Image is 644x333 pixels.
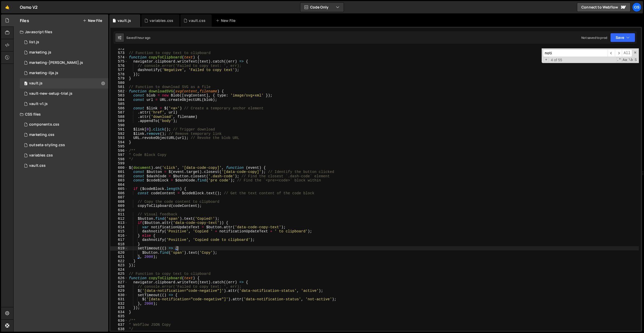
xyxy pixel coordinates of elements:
div: 572 [110,47,128,51]
div: 634 [110,310,128,314]
div: 604 [110,183,128,187]
div: vault.css [189,18,205,23]
div: 616 [110,234,128,238]
div: outseta-styling.css [29,143,65,147]
span: ​ [608,49,615,57]
div: 16596/45423.js [20,68,108,78]
div: 637 [110,323,128,327]
div: 633 [110,306,128,310]
div: 613 [110,221,128,225]
div: 576 [110,64,128,68]
div: 588 [110,115,128,119]
div: 603 [110,178,128,183]
span: Toggle Replace mode [543,57,549,62]
div: Javascript files [14,27,108,37]
div: 629 [110,289,128,293]
div: New File [216,18,237,23]
div: 598 [110,157,128,162]
div: components.css [29,122,59,127]
span: 4 of 55 [549,58,564,62]
div: 592 [110,132,128,136]
div: 626 [110,276,128,281]
div: 591 [110,127,128,132]
h2: Files [20,18,29,23]
div: Not saved to prod [581,36,607,40]
a: 🤙 [1,1,14,13]
a: Connect to Webflow [577,3,631,12]
div: 611 [110,212,128,217]
div: 575 [110,59,128,64]
div: 573 [110,51,128,55]
div: 610 [110,208,128,213]
div: 587 [110,110,128,115]
div: 579 [110,76,128,81]
div: 614 [110,225,128,230]
div: 16596/45446.css [20,130,108,140]
div: 617 [110,238,128,242]
button: Code Only [300,3,344,12]
div: list.js [29,40,39,45]
div: 615 [110,229,128,234]
div: vault-v1.js [29,102,48,106]
div: 1 hour ago [136,36,151,40]
div: 577 [110,68,128,72]
div: 620 [110,251,128,255]
div: 597 [110,153,128,157]
div: 582 [110,89,128,94]
div: 606 [110,191,128,196]
div: 16596/45422.js [20,47,108,58]
div: 624 [110,268,128,272]
div: 596 [110,149,128,153]
span: RegExp Search [616,57,622,63]
div: 622 [110,259,128,264]
div: 628 [110,285,128,289]
div: variables.css [29,153,53,158]
div: marketing.js [29,50,51,55]
div: 16596/45152.js [20,89,108,99]
div: 623 [110,263,128,268]
div: 16596/45424.js [20,58,108,68]
div: marketing.css [29,133,54,137]
div: 585 [110,102,128,106]
div: 621 [110,255,128,259]
div: 16596/45153.css [20,161,108,171]
div: 602 [110,174,128,179]
span: Whole Word Search [628,57,633,63]
div: 595 [110,144,128,149]
div: 625 [110,272,128,276]
div: marketing-[PERSON_NAME].js [29,60,83,65]
div: 618 [110,242,128,247]
div: 631 [110,297,128,302]
div: Saved [126,36,150,40]
div: vault-new-setup-trial.js [29,91,72,96]
div: 601 [110,170,128,174]
div: 584 [110,98,128,102]
div: 583 [110,93,128,98]
div: 632 [110,302,128,306]
div: 605 [110,187,128,191]
div: 619 [110,246,128,251]
div: vault.js [118,18,131,23]
button: New File [83,19,102,23]
input: Search for [543,49,608,57]
div: 599 [110,161,128,166]
div: 600 [110,166,128,170]
div: variables.css [150,18,173,23]
div: 593 [110,136,128,140]
span: 0 [24,82,27,86]
span: Alt-Enter [622,49,632,57]
div: vault.css [29,163,46,168]
div: 638 [110,327,128,331]
div: 594 [110,140,128,145]
a: Os [632,3,641,12]
div: 589 [110,119,128,123]
span: CaseSensitive Search [622,57,628,63]
div: 16596/45511.css [20,119,108,130]
div: 635 [110,314,128,319]
div: 574 [110,55,128,60]
div: 16596/45132.js [20,99,108,109]
div: 16596/45151.js [20,37,108,47]
div: 580 [110,81,128,85]
div: 578 [110,72,128,77]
